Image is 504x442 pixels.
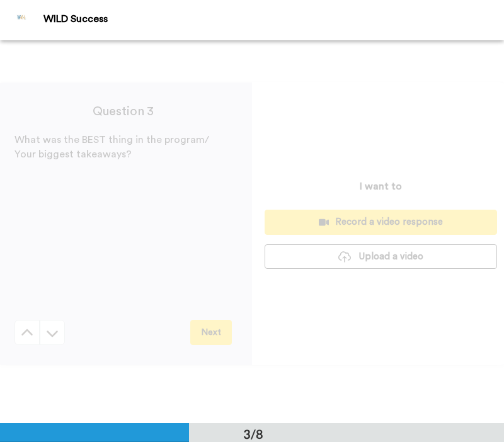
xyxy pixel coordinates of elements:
h4: Question 3 [14,103,232,120]
img: Profile Image [7,5,37,35]
button: Record a video response [265,210,497,234]
div: Record a video response [275,215,487,229]
div: WILD Success [43,13,503,25]
button: Upload a video [265,244,497,269]
p: I want to [360,179,402,194]
button: Next [190,320,232,345]
span: What was the BEST thing in the program/ Your biggest takeaways? [14,135,212,159]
